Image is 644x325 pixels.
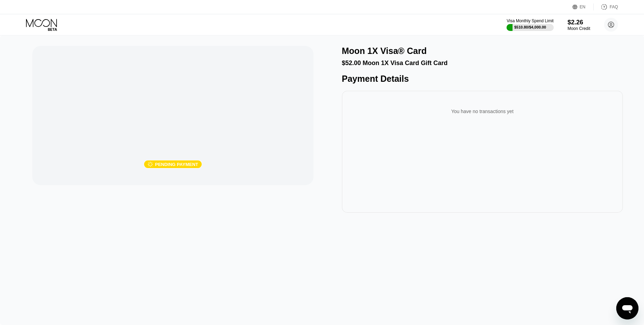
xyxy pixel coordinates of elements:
div:  [148,161,153,167]
div: $2.26 [568,19,590,26]
div: Moon 1X Visa® Card [342,46,427,56]
div: $52.00 Moon 1X Visa Card Gift Card [342,60,623,67]
div: Visa Monthly Spend Limit [507,18,553,23]
div: $510.80 / $4,000.00 [514,25,546,29]
div: Pending payment [155,162,198,167]
div: EN [580,5,586,9]
div: $2.26Moon Credit [568,19,590,31]
div: FAQ [594,3,618,10]
div: Payment Details [342,74,623,84]
div: FAQ [610,5,618,9]
div: EN [572,3,594,10]
div: Moon Credit [568,26,590,31]
iframe: Button to launch messaging window [616,297,638,319]
div: You have no transactions yet [348,102,618,121]
div: Visa Monthly Spend Limit$510.80/$4,000.00 [507,18,553,31]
